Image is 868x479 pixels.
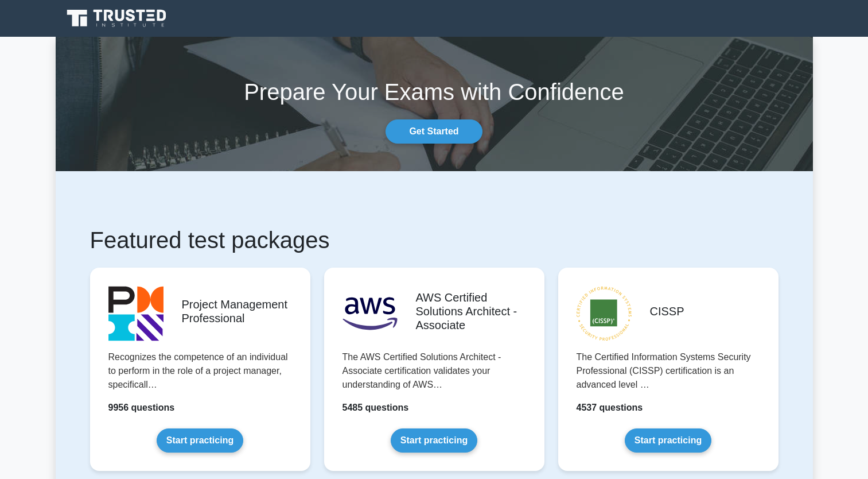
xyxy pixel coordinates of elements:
[391,428,477,453] a: Start practicing
[386,119,482,144] a: Get Started
[56,78,813,106] h1: Prepare Your Exams with Confidence
[625,428,711,453] a: Start practicing
[90,226,779,254] h1: Featured test packages
[157,428,243,453] a: Start practicing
